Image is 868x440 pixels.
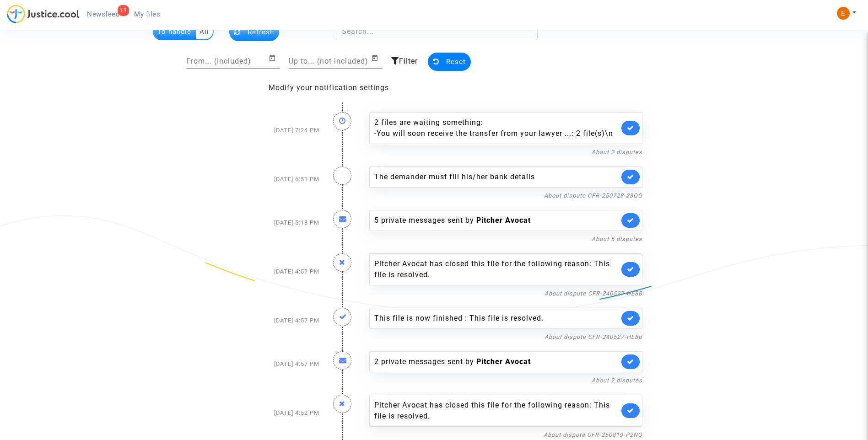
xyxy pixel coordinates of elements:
[219,244,326,299] div: [DATE] 4:57 PM
[374,215,619,226] div: 5 private messages sent by
[544,431,642,438] a: About dispute CFR-250819-P2NQ
[269,83,389,92] a: Modify your notification settings
[374,313,619,324] div: This file is now finished : This file is resolved.
[196,24,213,39] multi-toggle-item: All
[476,216,531,225] b: Pitcher Avocat
[428,53,471,71] button: Reset
[446,58,466,66] span: Reset
[399,57,418,65] span: Filter
[545,290,642,297] a: About dispute CFR-240527-HE8B
[545,333,642,340] a: About dispute CFR-240527-HE8B
[127,7,167,21] a: My files
[336,23,538,40] input: Search...
[837,7,850,20] img: ACg8ocIeiFvHKe4dA5oeRFd_CiCnuxWUEc1A2wYhRJE3TTWt=s96-c
[87,10,119,18] span: Newsfeed
[7,5,80,23] img: jc-logo.svg
[269,53,280,64] button: Open calendar
[248,28,274,36] span: Refresh
[80,7,127,21] a: 13Newsfeed
[592,377,642,384] a: About 2 disputes
[219,157,326,201] div: [DATE] 6:51 PM
[371,53,382,64] button: Open calendar
[476,357,531,366] b: Pitcher Avocat
[374,258,619,280] div: Pitcher Avocat has closed this file for the following reason: This file is resolved.
[134,10,160,18] span: My files
[544,192,642,199] a: About dispute CFR-250728-23QG
[118,5,129,16] div: 13
[154,24,196,39] multi-toggle-item: To handle
[219,299,326,342] div: [DATE] 4:57 PM
[219,103,326,157] div: [DATE] 7:24 PM
[592,149,642,156] a: About 2 disputes
[374,400,619,422] div: Pitcher Avocat has closed this file for the following reason: This file is resolved.
[374,356,619,367] div: 2 private messages sent by
[374,117,619,139] div: 2 files are waiting something:
[374,128,619,139] div: - You will soon receive the transfer from your lawyer ...: 2 file(s)\n
[374,172,619,182] div: The demander must fill his/her bank details
[229,23,279,41] button: Refresh
[219,201,326,244] div: [DATE] 5:18 PM
[592,236,642,242] a: About 5 disputes
[219,386,326,440] div: [DATE] 4:52 PM
[219,342,326,386] div: [DATE] 4:57 PM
